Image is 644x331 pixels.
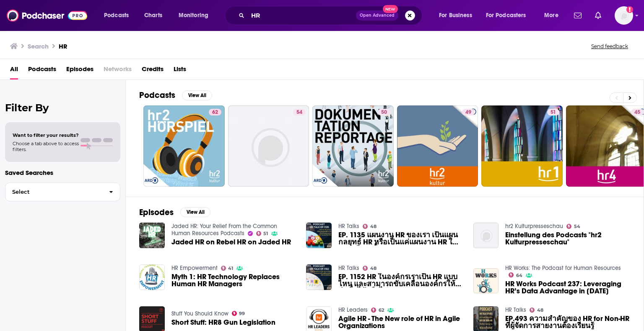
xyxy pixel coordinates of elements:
[263,232,268,236] span: 51
[228,267,233,270] span: 41
[338,315,463,329] a: Agile HR - The New role of HR in Agile Organizations
[516,274,522,277] span: 64
[13,141,79,152] span: Choose a tab above to access filters.
[547,109,559,115] a: 51
[306,264,332,290] a: EP. 1152 HR ในองค์กรเราเป็น HR แบบไหน และสามารถขับเคลื่อนองค์กรให้สำเร็จได้หรือไม่
[139,207,174,218] h2: Episodes
[505,264,621,272] a: HR Works: The Podcast for Human Resources
[139,223,165,248] img: Jaded HR on Rebel HR on Jaded HR
[180,207,210,217] button: View All
[296,108,302,117] span: 54
[505,306,526,313] a: HR Talks
[7,8,87,23] img: Podchaser - Follow, Share and Rate Podcasts
[338,306,368,313] a: HR Leaders
[589,43,631,50] button: Send feedback
[631,109,644,115] a: 45
[139,9,167,22] a: Charts
[228,105,309,187] a: 54
[363,266,377,271] a: 48
[171,273,296,287] a: Myth 1: HR Technology Replaces Human HR Managers
[571,8,585,23] a: Show notifications dropdown
[312,105,394,187] a: 50
[174,62,186,80] a: Lists
[139,207,210,218] a: EpisodesView All
[142,62,164,80] a: Credits
[338,273,463,287] a: EP. 1152 HR ในองค์กรเราเป็น HR แบบไหน และสามารถขับเคลื่อนองค์กรให้สำเร็จได้หรือไม่
[370,225,377,228] span: 48
[486,10,526,21] span: For Podcasters
[505,231,630,246] a: Einstellung des Podcasts "hr2 Kulturpresseschau"
[104,10,129,21] span: Podcasts
[544,10,558,21] span: More
[473,268,499,294] img: HR Works Podcast 237: Leveraging HR’s Data Advantage in 2023
[397,105,478,187] a: 49
[338,231,463,246] a: EP. 1135 แผนงาน HR ของเรา เป็นแผนกลยุทธ์ HR หรือเป็นแค่แผนงาน HR ในแต่ละปีเท่านั้น
[551,108,556,117] span: 51
[239,312,245,316] span: 99
[221,266,234,271] a: 41
[634,108,640,117] span: 45
[433,9,483,22] button: open menu
[28,62,56,80] a: Podcasts
[530,308,543,313] a: 48
[626,6,633,13] svg: Add a profile image
[462,109,475,115] a: 49
[381,108,387,117] span: 50
[306,223,332,248] img: EP. 1135 แผนงาน HR ของเรา เป็นแผนกลยุทธ์ HR หรือเป็นแค่แผนงาน HR ในแต่ละปีเท่านั้น
[473,223,499,248] img: Einstellung des Podcasts "hr2 Kulturpresseschau"
[59,42,67,50] h3: HR
[104,62,132,80] span: Networks
[139,264,165,290] img: Myth 1: HR Technology Replaces Human HR Managers
[182,90,212,100] button: View All
[371,308,384,313] a: 62
[232,311,245,316] a: 99
[5,189,102,195] span: Select
[171,319,275,326] a: Short Stuff: HR8 Gun Legislation
[360,13,395,18] span: Open Advanced
[171,223,277,237] a: Jaded HR: Your Relief From the Common Human Resources Podcasts
[139,90,212,100] a: PodcastsView All
[592,8,605,23] a: Show notifications dropdown
[370,267,377,270] span: 48
[248,9,356,22] input: Search podcasts, credits, & more...
[293,109,306,115] a: 54
[98,9,140,22] button: open menu
[574,225,580,228] span: 54
[363,224,377,229] a: 48
[566,224,580,229] a: 54
[505,280,630,295] span: HR Works Podcast 237: Leveraging HR’s Data Advantage in [DATE]
[338,223,359,230] a: HR Talks
[171,239,291,246] a: Jaded HR on Rebel HR on Jaded HR
[465,108,471,117] span: 49
[338,264,359,272] a: HR Talks
[615,6,633,25] button: Show profile menu
[256,231,268,236] a: 51
[615,6,633,25] span: Logged in as gmacdermott
[615,6,633,25] img: User Profile
[505,280,630,295] a: HR Works Podcast 237: Leveraging HR’s Data Advantage in 2023
[5,102,120,114] h2: Filter By
[537,308,543,312] span: 48
[356,10,398,21] button: Open AdvancedNew
[173,9,219,22] button: open menu
[505,315,630,329] a: EP.493 ความสำคัญของ HR for Non-HR ที่ผู้จัดการสายงานต้องเรียนรู้
[439,10,472,21] span: For Business
[143,105,225,187] a: 62
[171,264,218,272] a: HR Empowerment
[10,62,18,80] span: All
[5,169,120,177] p: Saved Searches
[233,6,430,25] div: Search podcasts, credits, & more...
[66,62,93,80] span: Episodes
